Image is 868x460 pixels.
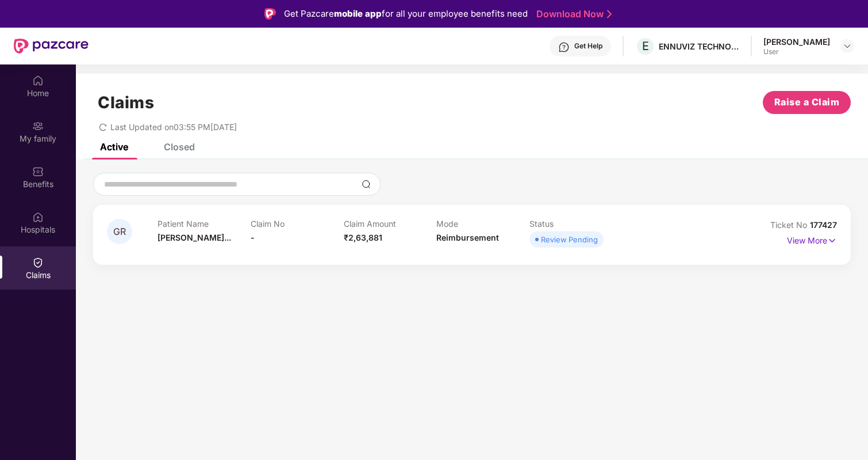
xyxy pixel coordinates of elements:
[158,219,251,229] p: Patient Name
[344,233,382,242] span: ₹2,63,881
[32,75,44,86] img: svg+xml;base64,PHN2ZyBpZD0iSG9tZSIgeG1sbnM9Imh0dHA6Ly93d3cudzMub3JnLzIwMDAvc3ZnIiB3aWR0aD0iMjAiIG...
[827,234,837,247] img: svg+xml;base64,PHN2ZyB4bWxucz0iaHR0cDovL3d3dy53My5vcmcvMjAwMC9zdmciIHdpZHRoPSIxNyIgaGVpZ2h0PSIxNy...
[436,219,529,229] p: Mode
[164,141,195,153] div: Closed
[642,39,649,53] span: E
[770,220,810,230] span: Ticket No
[284,7,528,21] div: Get Pazcare for all your employee benefits need
[32,166,44,177] img: svg+xml;base64,PHN2ZyBpZD0iQmVuZWZpdHMiIHhtbG5zPSJodHRwOi8vd3d3LnczLm9yZy8yMDAwL3N2ZyIgd2lkdGg9Ij...
[536,8,608,20] a: Download Now
[100,141,128,153] div: Active
[529,219,623,229] p: Status
[362,180,371,189] img: svg+xml;base64,PHN2ZyBpZD0iU2VhcmNoLTMyeDMyIiB4bWxucz0iaHR0cDovL3d3dy53My5vcmcvMjAwMC9zdmciIHdpZH...
[32,120,44,132] img: svg+xml;base64,PHN2ZyB3aWR0aD0iMjAiIGhlaWdodD0iMjAiIHZpZXdCb3g9IjAgMCAyMCAyMCIgZmlsbD0ibm9uZSIgeG...
[344,219,437,229] p: Claim Amount
[158,233,231,242] span: [PERSON_NAME]...
[763,91,851,114] button: Raise a Claim
[810,220,837,230] span: 177427
[558,41,570,53] img: svg+xml;base64,PHN2ZyBpZD0iSGVscC0zMngzMiIgeG1sbnM9Imh0dHA6Ly93d3cudzMub3JnLzIwMDAvc3ZnIiB3aWR0aD...
[110,122,237,132] span: Last Updated on 03:55 PM[DATE]
[334,8,382,19] strong: mobile app
[251,219,344,229] p: Claim No
[98,93,154,112] h1: Claims
[541,234,598,245] div: Review Pending
[32,257,44,268] img: svg+xml;base64,PHN2ZyBpZD0iQ2xhaW0iIHhtbG5zPSJodHRwOi8vd3d3LnczLm9yZy8yMDAwL3N2ZyIgd2lkdGg9IjIwIi...
[763,47,830,56] div: User
[843,41,852,51] img: svg+xml;base64,PHN2ZyBpZD0iRHJvcGRvd24tMzJ4MzIiIHhtbG5zPSJodHRwOi8vd3d3LnczLm9yZy8yMDAwL3N2ZyIgd2...
[574,41,602,51] div: Get Help
[774,95,840,109] span: Raise a Claim
[436,233,499,242] span: Reimbursement
[251,233,255,242] span: -
[14,39,89,54] img: New Pazcare Logo
[99,122,107,132] span: redo
[659,41,739,52] div: ENNUVIZ TECHNOLOGY LABS PRIVATE LIMITED
[607,8,612,20] img: Stroke
[264,8,276,20] img: Logo
[113,227,126,237] span: GR
[787,231,837,247] p: View More
[32,211,44,223] img: svg+xml;base64,PHN2ZyBpZD0iSG9zcGl0YWxzIiB4bWxucz0iaHR0cDovL3d3dy53My5vcmcvMjAwMC9zdmciIHdpZHRoPS...
[763,36,830,47] div: [PERSON_NAME]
